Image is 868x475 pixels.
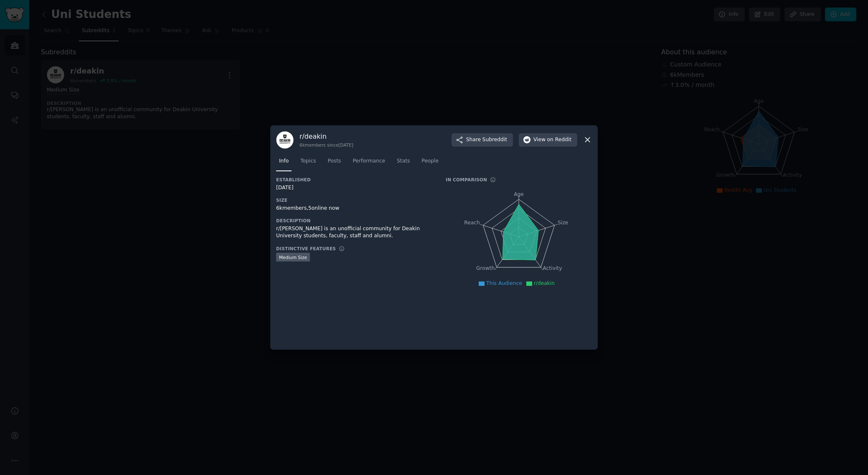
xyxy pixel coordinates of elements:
span: Topics [300,157,316,165]
h3: In Comparison [446,177,487,183]
a: Posts [325,155,344,172]
div: 6k members since [DATE] [299,142,353,148]
button: Viewon Reddit [519,133,577,147]
span: View [533,136,571,144]
a: Topics [297,155,319,172]
tspan: Activity [543,265,562,271]
a: Performance [350,155,388,172]
a: Info [276,155,292,172]
a: Stats [394,155,413,172]
h3: r/ deakin [299,132,353,141]
h3: Description [276,218,434,224]
span: Share [466,136,507,144]
div: Medium Size [276,253,310,262]
span: r/deakin [534,280,555,286]
tspan: Reach [464,219,480,225]
span: Posts [327,157,341,165]
tspan: Growth [476,265,495,271]
h3: Established [276,177,434,183]
span: Performance [353,157,385,165]
tspan: Size [558,219,568,225]
a: People [419,155,442,172]
div: 6k members, 5 online now [276,205,434,212]
span: Subreddit [482,136,507,144]
span: Info [279,157,289,165]
div: r/[PERSON_NAME] is an unofficial community for Deakin University students, faculty, staff and alu... [276,225,434,240]
img: deakin [276,131,294,149]
button: ShareSubreddit [452,133,513,147]
span: People [421,157,439,165]
h3: Distinctive Features [276,246,336,251]
span: on Reddit [547,136,571,144]
tspan: Age [514,191,524,197]
span: Stats [397,157,410,165]
div: [DATE] [276,184,434,192]
h3: Size [276,197,434,203]
span: This Audience [486,280,522,286]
